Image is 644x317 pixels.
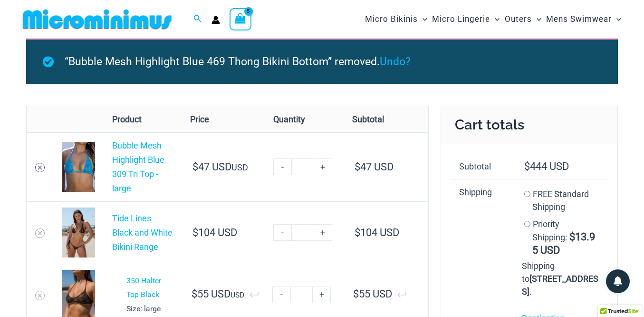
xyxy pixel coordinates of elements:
p: Shipping to . [522,259,599,298]
span: $ [192,161,198,173]
label: FREE Standard Shipping [532,189,588,212]
th: Subtotal [344,106,428,132]
img: Bubble Mesh Highlight Blue 309 Tri Top 4 [62,142,95,192]
span: Micro Lingerie [432,7,490,31]
div: “Bubble Mesh Highlight Blue 469 Thong Bikini Bottom” removed. [26,39,618,84]
span: USD [189,290,258,299]
p: large [126,302,174,316]
span: Outers [505,7,532,31]
a: + [314,224,332,241]
span: $ [524,160,530,172]
a: 350 Halter Top Black [126,276,161,299]
th: Price [182,106,265,132]
label: Priority Shipping: [532,219,595,256]
a: Remove 350 Halter Top Black from cart [35,291,45,300]
span: Menu Toggle [612,7,621,31]
input: Product quantity [290,287,313,303]
a: - [273,158,291,175]
bdi: 47 USD [192,161,231,173]
a: - [273,224,291,241]
a: + [314,158,332,175]
span: $ [355,161,360,173]
img: Tide Lines Black 308 Tri Top 470 Thong 01 [62,208,95,258]
a: - [272,287,290,303]
a: View Shopping Cart, 5 items [230,8,251,30]
a: Bubble Mesh Highlight Blue 309 Tri Top - large [112,140,164,193]
span: $ [569,231,575,243]
span: $ [353,288,359,300]
a: OutersMenu ToggleMenu Toggle [502,5,544,34]
a: Mens SwimwearMenu ToggleMenu Toggle [544,5,624,34]
bdi: 55 USD [353,288,392,300]
a: Search icon link [193,13,202,25]
bdi: 104 USD [192,227,237,238]
input: Product quantity [291,158,314,175]
span: Menu Toggle [532,7,541,31]
span: Menu Toggle [418,7,427,31]
h2: Cart totals [441,106,618,144]
bdi: 47 USD [355,161,394,173]
a: Remove Tide Lines Black and White Bikini Range from cart [35,228,45,238]
a: Micro LingerieMenu ToggleMenu Toggle [430,5,502,34]
a: Remove Bubble Mesh Highlight Blue 309 Tri Top - large from cart [35,163,45,172]
a: + [313,287,331,303]
th: Subtotal [451,154,514,179]
span: Menu Toggle [490,7,500,31]
th: Quantity [265,106,343,132]
span: $ [192,288,197,300]
span: $ [192,227,198,238]
a: Tide Lines Black and White Bikini Range [112,213,173,251]
a: Undo? [380,55,411,68]
dt: Size: [126,302,142,316]
bdi: 55 USD [192,288,231,300]
bdi: 104 USD [355,227,399,238]
span: Mens Swimwear [546,7,612,31]
a: Micro BikinisMenu ToggleMenu Toggle [363,5,430,34]
a: Account icon link [211,16,220,24]
bdi: 444 USD [524,160,569,172]
span: $ [355,227,360,238]
img: MM SHOP LOGO FLAT [19,9,175,30]
nav: Site Navigation [361,3,625,35]
span: Micro Bikinis [365,7,418,31]
td: USD [182,132,265,201]
strong: [STREET_ADDRESS] [522,274,598,297]
input: Product quantity [291,224,314,241]
th: Product [104,106,182,132]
